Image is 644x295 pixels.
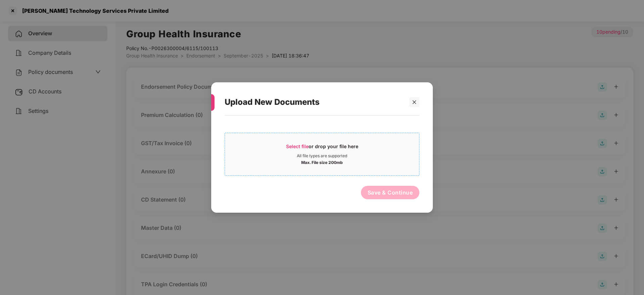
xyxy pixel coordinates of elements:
button: Save & Continue [361,186,420,199]
div: or drop your file here [286,143,358,153]
span: Select fileor drop your file hereAll file types are supportedMax. File size 200mb [225,138,419,170]
span: close [412,100,417,104]
div: Max. File size 200mb [301,159,343,165]
div: Upload New Documents [225,89,403,115]
span: Select file [286,143,309,149]
div: All file types are supported [297,153,347,159]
